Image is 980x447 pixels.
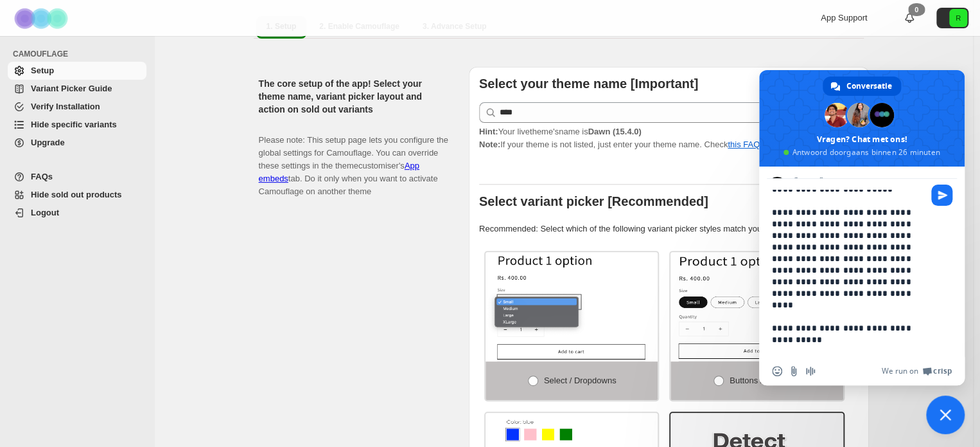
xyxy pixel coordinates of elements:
[479,127,642,136] span: Your live theme's name is
[479,223,859,235] p: Recommended: Select which of the following variant picker styles match your theme.
[772,366,782,376] span: Emoji invoegen
[789,366,799,376] span: Stuur een bestand
[486,252,658,361] img: Select / Dropdowns
[936,8,968,28] button: Avatar with initials R
[31,66,54,75] span: Setup
[479,125,859,151] p: If your theme is not listed, just enter your theme name. Check to find your theme name.
[31,120,117,129] span: Hide specific variants
[10,1,74,36] img: Camouflage
[259,77,448,116] h2: The core setup of the app! Select your theme name, variant picker layout and action on sold out v...
[479,194,708,208] b: Select variant picker [Recommended]
[8,134,146,152] a: Upgrade
[13,49,148,59] span: CAMOUFLAGE
[823,77,901,96] div: Conversatie
[8,168,146,186] a: FAQs
[956,14,961,22] text: R
[8,204,146,222] a: Logout
[792,176,946,185] span: Camouflage
[479,140,500,149] strong: Note:
[908,3,925,16] div: 0
[882,366,918,376] span: We run on
[31,102,100,111] span: Verify Installation
[31,208,59,217] span: Logout
[588,127,641,136] strong: Dawn (15.4.0)
[926,396,965,434] div: Chat sluiten
[8,186,146,204] a: Hide sold out products
[8,80,146,98] a: Variant Picker Guide
[8,62,146,80] a: Setup
[949,9,967,27] span: Avatar with initials R
[479,127,498,136] strong: Hint:
[772,190,923,357] textarea: Typ een bericht...
[544,376,617,385] span: Select / Dropdowns
[882,366,952,376] a: We run onCrisp
[933,366,952,376] span: Crisp
[670,252,843,361] img: Buttons / Swatches
[31,190,122,199] span: Hide sold out products
[805,366,816,376] span: Audiobericht opnemen
[259,121,448,198] p: Please note: This setup page lets you configure the global settings for Camouflage. You can overr...
[903,12,916,24] a: 0
[931,185,952,206] span: Stuur
[31,84,112,93] span: Variant Picker Guide
[31,172,53,181] span: FAQs
[846,77,892,96] span: Conversatie
[728,140,760,149] a: this FAQ
[8,98,146,116] a: Verify Installation
[31,138,65,147] span: Upgrade
[8,116,146,134] a: Hide specific variants
[821,13,867,23] span: App Support
[730,376,801,385] span: Buttons / Swatches
[479,77,698,91] b: Select your theme name [Important]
